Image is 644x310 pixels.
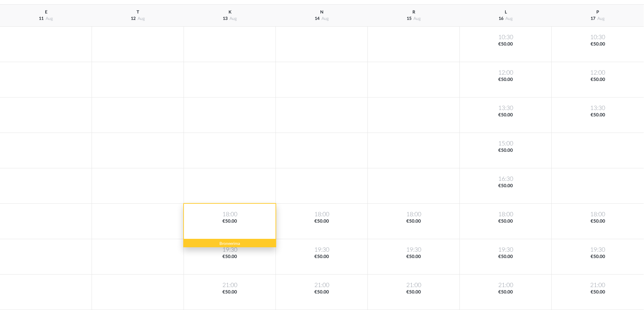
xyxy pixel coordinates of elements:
span: L [505,10,507,14]
span: 10:30 [553,33,642,41]
span: 11 [39,17,44,21]
span: 16:30 [461,175,550,183]
span: 19:30 [185,246,274,254]
span: €50.00 [369,289,458,295]
span: €50.00 [185,254,274,260]
span: €50.00 [461,289,550,295]
span: 16 [499,17,503,21]
span: 21:00 [185,281,274,289]
span: 10:30 [461,33,550,41]
span: €50.00 [553,112,642,118]
span: 13 [223,17,228,21]
span: 19:30 [461,246,550,254]
span: aug [321,17,329,21]
span: R [412,10,415,14]
span: €50.00 [369,254,458,260]
span: €50.00 [553,218,642,225]
span: 12:00 [461,69,550,77]
span: N [320,10,324,14]
span: €50.00 [277,254,366,260]
span: aug [505,17,513,21]
span: 15:00 [461,140,550,147]
span: €50.00 [461,112,550,118]
span: €50.00 [369,218,458,225]
span: 18:00 [277,210,366,218]
span: P [596,10,599,14]
span: K [229,10,232,14]
span: €50.00 [461,254,550,260]
span: 21:00 [461,281,550,289]
span: 21:00 [553,281,642,289]
span: €50.00 [553,41,642,48]
span: €50.00 [461,218,550,225]
span: aug [138,17,145,21]
span: €50.00 [461,183,550,189]
span: 13:30 [553,104,642,112]
span: €50.00 [277,289,366,295]
span: 18:00 [461,210,550,218]
span: 15 [407,17,411,21]
span: 12 [131,17,136,21]
span: €50.00 [461,147,550,154]
span: €50.00 [461,41,550,48]
span: €50.00 [277,218,366,225]
span: 19:30 [553,246,642,254]
span: 21:00 [369,281,458,289]
span: aug [46,17,53,21]
span: €50.00 [553,77,642,83]
span: aug [230,17,237,21]
span: €50.00 [461,77,550,83]
span: €50.00 [185,289,274,295]
span: 18:00 [553,210,642,218]
span: aug [597,17,605,21]
span: 14 [315,17,319,21]
span: 13:30 [461,104,550,112]
span: 17 [591,17,595,21]
span: aug [413,17,421,21]
span: 12:00 [553,69,642,77]
span: 21:00 [277,281,366,289]
span: T [137,10,139,14]
span: €50.00 [553,254,642,260]
span: 19:30 [369,246,458,254]
span: 19:30 [277,246,366,254]
span: E [45,10,47,14]
span: 18:00 [369,210,458,218]
span: €50.00 [553,289,642,295]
